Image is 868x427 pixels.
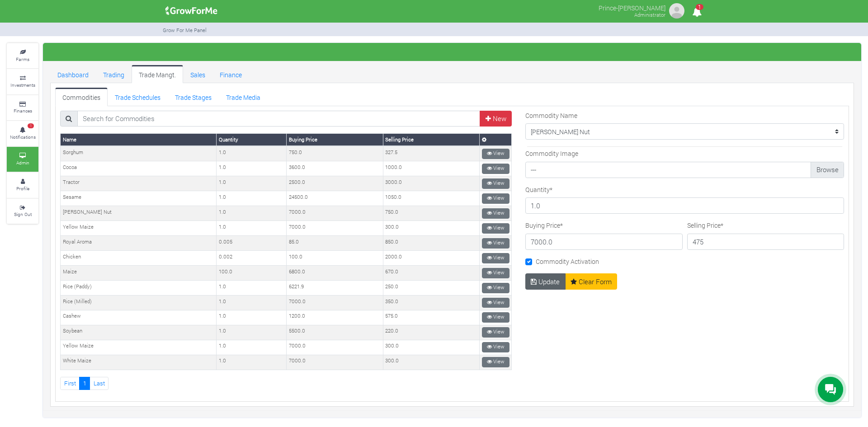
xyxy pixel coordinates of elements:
[162,2,221,20] img: growforme image
[61,176,217,191] td: Tractor
[383,161,479,176] td: 1000.0
[7,173,38,197] a: Profile
[212,65,249,83] a: Finance
[219,88,268,106] a: Trade Media
[217,296,287,310] td: 1.0
[482,268,509,278] a: View
[287,281,383,296] td: 6221.9
[287,134,383,146] th: Buying Price
[217,281,287,296] td: 1.0
[132,65,183,83] a: Trade Mangt.
[14,108,32,114] small: Finances
[61,221,217,236] td: Yellow Maize
[482,298,509,308] a: View
[383,296,479,310] td: 350.0
[383,325,479,340] td: 220.0
[688,9,706,17] a: 1
[525,162,844,178] label: ---
[696,4,703,10] span: 1
[383,206,479,221] td: 750.0
[482,312,509,323] a: View
[525,111,577,120] label: Commodity Name
[217,134,287,146] th: Quantity
[217,355,287,370] td: 1.0
[482,342,509,352] a: View
[383,355,479,370] td: 300.0
[668,2,686,20] img: growforme image
[482,149,509,159] a: View
[61,134,217,146] th: Name
[383,236,479,251] td: 850.0
[383,281,479,296] td: 250.0
[217,206,287,221] td: 1.0
[287,340,383,355] td: 7000.0
[50,65,96,83] a: Dashboard
[7,43,38,68] a: Farms
[7,95,38,120] a: Finances
[482,327,509,338] a: View
[16,185,29,192] small: Profile
[163,27,207,33] small: Grow For Me Panel
[10,134,36,140] small: Notifications
[217,236,287,251] td: 0.005
[90,377,108,390] a: Last
[482,238,509,249] a: View
[287,221,383,236] td: 7000.0
[217,176,287,191] td: 1.0
[525,185,552,194] label: Quantity
[287,191,383,206] td: 24500.0
[61,281,217,296] td: Rice (Paddy)
[287,161,383,176] td: 3600.0
[383,191,479,206] td: 1050.0
[287,206,383,221] td: 7000.0
[482,253,509,263] a: View
[482,357,509,367] a: View
[61,325,217,340] td: Soybean
[61,146,217,161] td: Sorghum
[28,123,34,129] span: 1
[536,257,599,266] label: Commodity Activation
[287,355,383,370] td: 7000.0
[482,178,509,189] a: View
[217,251,287,266] td: 0.002
[61,191,217,206] td: Sesame
[688,2,706,22] i: Notifications
[217,191,287,206] td: 1.0
[217,146,287,161] td: 1.0
[61,236,217,251] td: Royal Aroma
[61,266,217,281] td: Maize
[77,111,481,127] input: Search for Commodities
[383,251,479,266] td: 2000.0
[7,69,38,94] a: Investments
[79,377,90,390] a: 1
[482,283,509,293] a: View
[168,88,219,106] a: Trade Stages
[482,193,509,204] a: View
[525,273,566,290] button: Update
[16,56,29,62] small: Farms
[287,266,383,281] td: 6800.0
[383,310,479,325] td: 575.0
[217,161,287,176] td: 1.0
[525,149,578,158] label: Commodity Image
[61,355,217,370] td: White Maize
[383,176,479,191] td: 3000.0
[565,273,618,290] a: Clear Form
[7,121,38,146] a: 1 Notifications
[482,208,509,219] a: View
[383,340,479,355] td: 300.0
[61,340,217,355] td: Yellow Maize
[383,221,479,236] td: 300.0
[634,11,665,18] small: Administrator
[287,236,383,251] td: 85.0
[287,146,383,161] td: 750.0
[108,88,168,106] a: Trade Schedules
[217,221,287,236] td: 1.0
[60,377,80,390] a: First
[61,251,217,266] td: Chicken
[287,325,383,340] td: 5500.0
[7,147,38,172] a: Admin
[96,65,132,83] a: Trading
[383,146,479,161] td: 327.5
[525,221,563,230] label: Buying Price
